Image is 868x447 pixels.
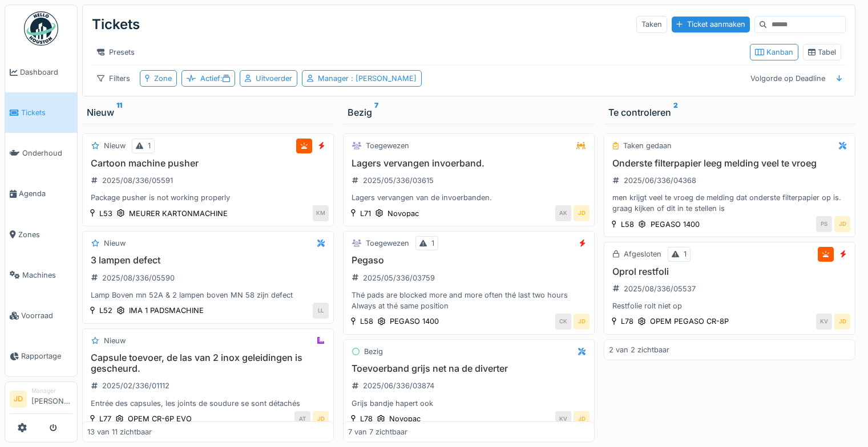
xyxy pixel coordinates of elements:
div: Novopac [387,208,419,219]
div: 1 [148,140,151,151]
div: LL [313,303,329,319]
span: Voorraad [21,310,72,321]
div: JD [834,314,850,330]
div: Taken gedaan [623,140,672,151]
div: Nieuw [104,335,126,346]
h3: Oprol restfoli [609,266,850,277]
img: Badge_color-CXgf-gQk.svg [24,11,58,46]
span: Rapportage [21,351,72,361]
h3: Lagers vervangen invoerband. [348,158,590,169]
div: IMA 1 PADSMACHINE [129,305,204,316]
a: Tickets [5,92,77,133]
div: JD [574,411,590,427]
div: Volgorde op Deadline [745,70,830,87]
div: L77 [99,413,111,424]
div: KV [816,314,832,330]
span: : [220,74,230,83]
span: : [PERSON_NAME] [349,74,417,83]
a: Machines [5,255,77,295]
div: Taken [636,16,667,32]
h3: 3 lampen defect [87,255,329,266]
div: Grijs bandje hapert ook [348,398,590,409]
div: 2025/08/336/05537 [624,283,696,294]
div: MEURER KARTONMACHINE [129,208,228,219]
div: 2025/06/336/03874 [363,380,434,391]
div: JD [313,411,329,427]
sup: 11 [116,105,122,119]
div: 1 [684,249,687,259]
div: Novopac [389,413,421,424]
div: Manager [31,387,72,395]
div: Bezig [348,105,590,119]
div: Tickets [92,10,140,39]
div: Thé pads are blocked more and more often thé last two hours Always at thé same position [348,290,590,311]
div: Kanban [755,47,793,58]
div: Nieuw [104,238,126,249]
div: Lamp Boven mn 52A & 2 lampen boven MN 58 zijn defect [87,290,329,300]
div: Te controleren [608,105,851,119]
a: Dashboard [5,52,77,92]
div: Nieuw [104,140,126,151]
div: 2025/05/336/03759 [363,273,435,283]
div: 7 van 7 zichtbaar [348,426,407,437]
div: Afgesloten [624,249,661,259]
div: PEGASO 1400 [390,316,439,327]
div: 2025/06/336/04368 [624,175,696,186]
span: Agenda [19,188,72,199]
a: Rapportage [5,336,77,376]
a: Onderhoud [5,133,77,173]
div: 2025/05/336/03615 [363,175,434,186]
div: JD [834,216,850,232]
div: L53 [99,208,112,219]
div: JD [574,314,590,330]
div: Ticket aanmaken [672,17,750,32]
sup: 2 [673,105,678,119]
div: L78 [360,413,373,424]
div: Uitvoerder [256,73,292,84]
div: L58 [360,316,373,327]
div: 2 van 2 zichtbaar [609,344,669,355]
div: KV [555,411,571,427]
div: Lagers vervangen van de invoerbanden. [348,192,590,203]
h3: Onderste filterpapier leeg melding veel te vroeg [609,158,850,169]
a: Voorraad [5,295,77,336]
div: 1 [431,238,434,249]
div: Toegewezen [366,238,409,249]
div: PEGASO 1400 [651,219,700,230]
span: Dashboard [20,67,72,78]
div: AK [555,205,571,221]
div: PS [816,216,832,232]
h3: Toevoerband grijs net na de diverter [348,363,590,374]
div: Filters [92,70,135,87]
div: Bezig [364,346,383,357]
div: Actief [200,73,230,84]
div: Zone [154,73,172,84]
div: OPEM PEGASO CR-8P [650,316,729,327]
div: JD [574,205,590,221]
span: Tickets [21,107,72,118]
div: Entrée des capsules, les joints de soudure se sont détachés [87,398,329,409]
div: Toegewezen [366,140,409,151]
div: L71 [360,208,371,219]
div: men krijgt veel te vroeg de melding dat onderste filterpapier op is. graag kijken of dit in te st... [609,192,850,214]
div: OPEM CR-6P EVO [128,413,192,424]
div: 2025/08/336/05591 [102,175,173,186]
div: KM [313,205,329,221]
div: 2025/02/336/01112 [102,380,169,391]
div: L58 [621,219,634,230]
li: JD [10,391,27,408]
div: 13 van 11 zichtbaar [87,426,152,437]
a: JD Manager[PERSON_NAME] [10,387,72,414]
li: [PERSON_NAME] [31,387,72,411]
div: Restfolie rolt niet op [609,300,850,311]
div: CK [555,314,571,330]
a: Agenda [5,173,77,214]
span: Onderhoud [22,148,72,159]
h3: Pegaso [348,255,590,266]
sup: 7 [374,105,378,119]
div: L52 [99,305,112,316]
div: AT [294,411,310,427]
div: Nieuw [87,105,329,119]
div: 2025/08/336/05590 [102,273,175,283]
div: L78 [621,316,633,327]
